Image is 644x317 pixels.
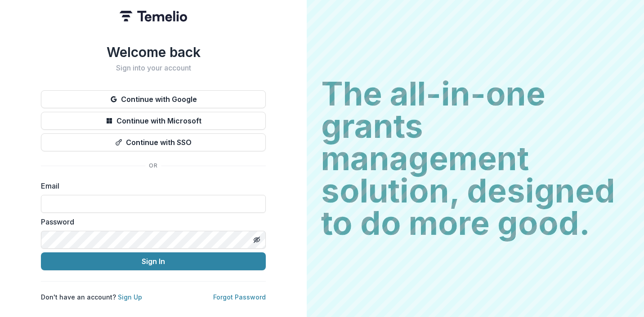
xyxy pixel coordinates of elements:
p: Don't have an account? [41,292,142,302]
h1: Welcome back [41,44,266,60]
a: Sign Up [118,293,142,301]
button: Sign In [41,252,266,270]
a: Forgot Password [213,293,266,301]
h2: Sign into your account [41,64,266,72]
img: Temelio [120,11,187,22]
label: Email [41,181,260,191]
button: Continue with Microsoft [41,112,266,130]
label: Password [41,216,260,227]
button: Continue with Google [41,90,266,108]
button: Toggle password visibility [250,233,264,247]
button: Continue with SSO [41,133,266,151]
